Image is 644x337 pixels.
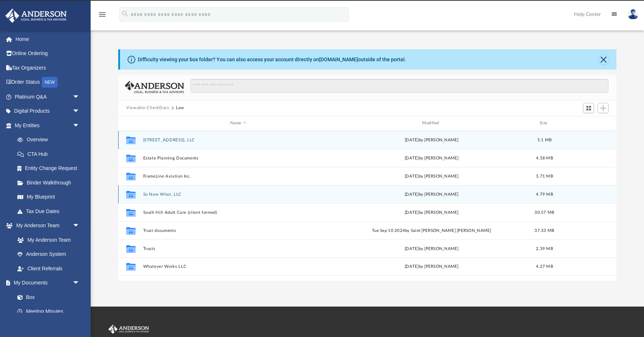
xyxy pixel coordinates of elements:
[337,227,527,234] div: Tue Sep 10 2024 by Saint [PERSON_NAME] [PERSON_NAME]
[143,228,334,233] button: Trust documents
[73,104,87,119] span: arrow_drop_down
[73,118,87,133] span: arrow_drop_down
[337,173,527,179] div: [DATE] by [PERSON_NAME]
[598,103,608,113] button: Add
[10,304,87,319] a: Meeting Minutes
[5,90,91,104] a: Platinum Q&Aarrow_drop_down
[73,90,87,104] span: arrow_drop_down
[5,276,87,290] a: My Documentsarrow_drop_down
[143,210,334,215] button: South Hill Adult Care (client formed)
[5,104,91,118] a: Digital Productsarrow_drop_down
[5,32,91,46] a: Home
[10,147,91,161] a: CTA Hub
[143,137,334,142] button: [STREET_ADDRESS], LLC
[73,276,87,291] span: arrow_drop_down
[628,9,639,20] img: User Pic
[599,54,609,65] button: Close
[143,120,333,126] div: Name
[319,57,358,62] a: [DOMAIN_NAME]
[5,46,91,61] a: Online Ordering
[337,120,527,126] div: Modified
[535,210,554,214] span: 30.57 MB
[118,131,616,281] div: grid
[3,9,69,23] img: Anderson Advisors Platinum Portal
[138,56,406,63] div: Difficulty viewing your box folder? You can also access your account directly on outside of the p...
[5,75,91,90] a: Order StatusNEW
[10,175,91,190] a: Binder Walkthrough
[143,174,334,178] button: FrameLine Aviation Inc.
[562,120,613,126] div: id
[536,156,553,160] span: 4.58 MB
[337,137,527,143] div: [DATE] by [PERSON_NAME]
[176,105,184,111] button: Law
[337,155,527,161] div: [DATE] by [PERSON_NAME]
[536,192,553,196] span: 4.79 MB
[10,261,87,276] a: Client Referrals
[42,77,58,88] div: NEW
[337,191,527,197] div: [DATE] by [PERSON_NAME]
[5,118,91,133] a: My Entitiesarrow_drop_down
[143,192,334,196] button: So Now What, LLC
[5,219,87,233] a: My Anderson Teamarrow_drop_down
[337,245,527,252] div: [DATE] by [PERSON_NAME]
[10,161,91,176] a: Entity Change Request
[98,10,107,19] i: menu
[98,14,107,19] a: menu
[121,10,129,18] i: search
[126,105,169,111] button: Viewable-ClientDocs
[73,219,87,233] span: arrow_drop_down
[536,174,553,178] span: 3.71 MB
[536,246,553,250] span: 2.39 MB
[536,265,553,269] span: 4.27 MB
[337,209,527,216] div: [DATE] by [PERSON_NAME]
[10,290,83,304] a: Box
[143,155,334,160] button: Estate Planning Documents
[143,264,334,269] button: Whatever Works LLC
[10,247,87,262] a: Anderson System
[107,325,150,334] img: Anderson Advisors Platinum Portal
[143,246,334,251] button: Trusts
[10,133,91,147] a: Overview
[10,190,87,204] a: My Blueprint
[190,79,608,93] input: Search files and folders
[10,233,83,247] a: My Anderson Team
[535,228,554,232] span: 37.33 MB
[537,138,552,142] span: 5.1 MB
[5,61,91,75] a: Tax Organizers
[583,103,594,113] button: Switch to Grid View
[10,204,91,219] a: Tax Due Dates
[530,120,559,126] div: Size
[121,120,140,126] div: id
[337,263,527,270] div: [DATE] by [PERSON_NAME]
